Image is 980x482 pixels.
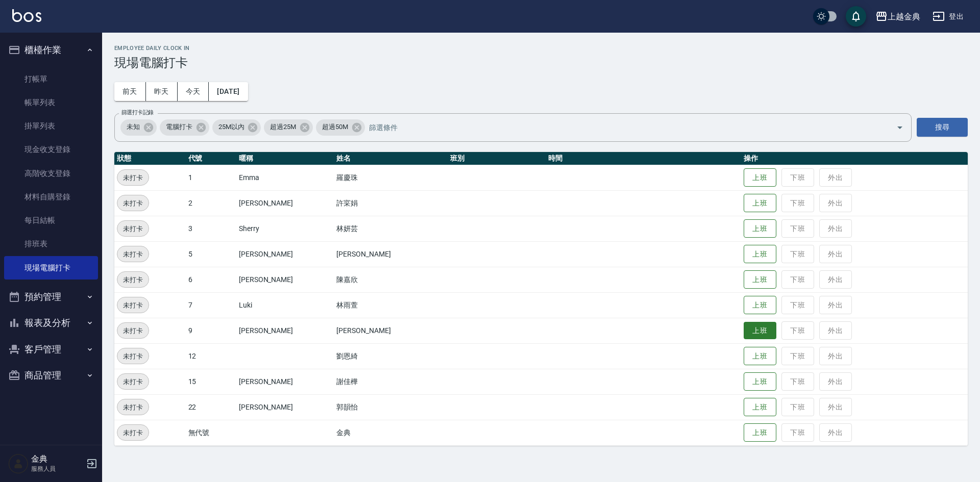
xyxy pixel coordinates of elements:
button: 上班 [744,168,776,187]
td: 金典 [334,420,448,445]
td: 7 [186,292,236,318]
span: 超過25M [264,122,302,132]
span: 未打卡 [117,351,149,362]
span: 超過50M [316,122,354,132]
td: [PERSON_NAME] [236,267,334,292]
td: 羅慶珠 [334,165,448,190]
td: 林妍芸 [334,216,448,241]
td: 5 [186,241,236,267]
button: 上越金典 [871,6,924,27]
td: 12 [186,343,236,369]
div: 上越金典 [888,10,920,23]
a: 現場電腦打卡 [4,256,98,280]
td: 3 [186,216,236,241]
td: 1 [186,165,236,190]
th: 班別 [448,152,546,165]
button: 客戶管理 [4,336,98,363]
th: 代號 [186,152,236,165]
a: 打帳單 [4,67,98,91]
input: 篩選條件 [366,118,878,136]
td: 6 [186,267,236,292]
th: 操作 [741,152,968,165]
td: 劉恩綺 [334,343,448,369]
div: 未知 [120,119,157,136]
span: 未打卡 [117,249,149,260]
button: Open [892,119,908,136]
button: save [846,6,866,27]
h2: Employee Daily Clock In [114,45,968,52]
span: 未打卡 [117,198,149,209]
button: 前天 [114,82,146,101]
span: 25M以內 [212,122,251,132]
a: 掛單列表 [4,114,98,138]
button: 上班 [744,270,776,289]
td: 陳嘉欣 [334,267,448,292]
td: 22 [186,394,236,420]
a: 高階收支登錄 [4,162,98,185]
div: 25M以內 [212,119,261,136]
button: 上班 [744,245,776,264]
th: 時間 [546,152,741,165]
span: 未打卡 [117,325,149,336]
span: 未知 [120,122,146,132]
h3: 現場電腦打卡 [114,56,968,70]
td: 許寀娟 [334,190,448,216]
div: 超過50M [316,119,365,136]
button: 今天 [178,82,209,101]
span: 未打卡 [117,376,149,387]
button: 上班 [744,347,776,366]
button: 搜尋 [917,118,968,137]
th: 姓名 [334,152,448,165]
td: [PERSON_NAME] [236,190,334,216]
span: 未打卡 [117,274,149,285]
button: 上班 [744,219,776,238]
button: 報表及分析 [4,310,98,336]
th: 暱稱 [236,152,334,165]
span: 未打卡 [117,402,149,413]
td: [PERSON_NAME] [236,241,334,267]
button: 櫃檯作業 [4,37,98,63]
span: 未打卡 [117,427,149,438]
a: 材料自購登錄 [4,185,98,209]
span: 未打卡 [117,172,149,183]
a: 現金收支登錄 [4,138,98,161]
button: [DATE] [209,82,248,101]
span: 電腦打卡 [160,122,199,132]
span: 未打卡 [117,300,149,311]
td: 郭韻怡 [334,394,448,420]
button: 昨天 [146,82,178,101]
span: 未打卡 [117,223,149,234]
a: 每日結帳 [4,209,98,232]
div: 超過25M [264,119,313,136]
button: 上班 [744,322,776,340]
a: 帳單列表 [4,91,98,114]
th: 狀態 [114,152,186,165]
td: [PERSON_NAME] [236,318,334,343]
button: 上班 [744,296,776,315]
td: 15 [186,369,236,394]
td: 謝佳樺 [334,369,448,394]
button: 登出 [928,7,968,26]
td: [PERSON_NAME] [236,369,334,394]
td: 林雨萱 [334,292,448,318]
button: 上班 [744,194,776,213]
a: 排班表 [4,232,98,256]
td: 無代號 [186,420,236,445]
h5: 金典 [31,454,83,464]
td: [PERSON_NAME] [236,394,334,420]
td: Sherry [236,216,334,241]
img: Person [8,453,29,474]
p: 服務人員 [31,464,83,473]
div: 電腦打卡 [160,119,209,136]
img: Logo [12,9,41,22]
td: 2 [186,190,236,216]
button: 上班 [744,423,776,442]
td: Luki [236,292,334,318]
button: 上班 [744,398,776,417]
td: 9 [186,318,236,343]
td: [PERSON_NAME] [334,318,448,343]
button: 預約管理 [4,284,98,310]
label: 篩選打卡記錄 [121,109,154,116]
td: Emma [236,165,334,190]
td: [PERSON_NAME] [334,241,448,267]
